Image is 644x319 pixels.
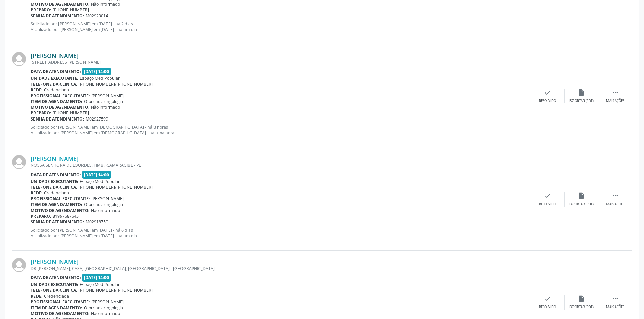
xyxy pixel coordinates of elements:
i:  [612,192,619,200]
span: Credenciada [44,87,69,93]
b: Unidade executante: [31,179,78,184]
b: Profissional executante: [31,299,90,305]
b: Senha de atendimento: [31,219,84,225]
div: Mais ações [606,202,624,207]
span: [PHONE_NUMBER]/[PHONE_NUMBER] [79,184,153,190]
b: Rede: [31,293,43,299]
b: Rede: [31,87,43,93]
b: Item de agendamento: [31,202,82,207]
b: Item de agendamento: [31,99,82,104]
span: M02918750 [86,219,108,225]
b: Senha de atendimento: [31,116,84,122]
b: Motivo de agendamento: [31,104,90,110]
i: insert_drive_file [578,192,585,200]
b: Motivo de agendamento: [31,208,90,213]
span: [PHONE_NUMBER]/[PHONE_NUMBER] [79,287,153,293]
span: Otorrinolaringologia [84,202,123,207]
b: Preparo: [31,110,51,116]
span: Espaço Med Popular [80,282,120,287]
img: img [12,52,26,66]
b: Preparo: [31,213,51,219]
b: Motivo de agendamento: [31,1,90,7]
div: Mais ações [606,305,624,310]
b: Data de atendimento: [31,275,81,281]
b: Unidade executante: [31,282,78,287]
span: Não informado [91,208,120,213]
span: Não informado [91,104,120,110]
a: [PERSON_NAME] [31,155,79,162]
a: [PERSON_NAME] [31,52,79,59]
i: insert_drive_file [578,295,585,302]
i:  [612,89,619,96]
b: Telefone da clínica: [31,184,77,190]
p: Solicitado por [PERSON_NAME] em [DATE] - há 2 dias Atualizado por [PERSON_NAME] em [DATE] - há um... [31,21,531,32]
span: Otorrinolaringologia [84,305,123,311]
div: Mais ações [606,99,624,103]
div: Exportar (PDF) [569,202,594,207]
span: [PHONE_NUMBER] [53,110,89,116]
span: M02923014 [86,13,108,19]
span: 81997687643 [53,213,79,219]
div: Resolvido [539,305,556,310]
span: [DATE] 14:00 [82,274,111,282]
span: [PHONE_NUMBER] [53,7,89,13]
i: insert_drive_file [578,89,585,96]
span: Não informado [91,1,120,7]
p: Solicitado por [PERSON_NAME] em [DEMOGRAPHIC_DATA] - há 8 horas Atualizado por [PERSON_NAME] em [... [31,124,531,136]
b: Senha de atendimento: [31,13,84,19]
b: Motivo de agendamento: [31,311,90,316]
div: NOSSA SENHORA DE LOURDES, TIMBI, CAMARAGIBE - PE [31,162,531,168]
b: Telefone da clínica: [31,287,77,293]
i: check [544,295,551,302]
b: Rede: [31,190,43,196]
b: Profissional executante: [31,196,90,202]
span: [PERSON_NAME] [91,299,124,305]
b: Preparo: [31,7,51,13]
span: [PHONE_NUMBER]/[PHONE_NUMBER] [79,81,153,87]
span: Espaço Med Popular [80,179,120,184]
div: Resolvido [539,99,556,103]
div: DR [PERSON_NAME], CASA, [GEOGRAPHIC_DATA], [GEOGRAPHIC_DATA] - [GEOGRAPHIC_DATA] [31,266,531,271]
i:  [612,295,619,302]
div: Exportar (PDF) [569,305,594,310]
b: Item de agendamento: [31,305,82,311]
span: M02927599 [86,116,108,122]
i: check [544,89,551,96]
span: [PERSON_NAME] [91,196,124,202]
span: Não informado [91,311,120,316]
img: img [12,155,26,169]
span: Credenciada [44,190,69,196]
span: Espaço Med Popular [80,75,120,81]
p: Solicitado por [PERSON_NAME] em [DATE] - há 6 dias Atualizado por [PERSON_NAME] em [DATE] - há um... [31,227,531,239]
b: Data de atendimento: [31,69,81,74]
b: Unidade executante: [31,75,78,81]
div: Exportar (PDF) [569,99,594,103]
span: Credenciada [44,293,69,299]
b: Telefone da clínica: [31,81,77,87]
b: Profissional executante: [31,93,90,99]
span: [DATE] 14:00 [82,171,111,179]
img: img [12,258,26,272]
div: Resolvido [539,202,556,207]
b: Data de atendimento: [31,172,81,178]
i: check [544,192,551,200]
a: [PERSON_NAME] [31,258,79,265]
div: [STREET_ADDRESS][PERSON_NAME] [31,59,531,65]
span: Otorrinolaringologia [84,99,123,104]
span: [DATE] 14:00 [82,68,111,75]
span: [PERSON_NAME] [91,93,124,99]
